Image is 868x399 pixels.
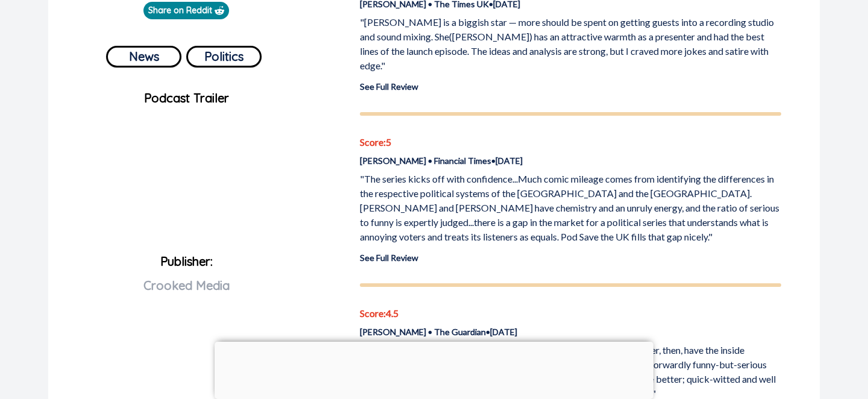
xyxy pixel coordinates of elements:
[106,46,181,68] button: News
[360,15,781,73] p: "[PERSON_NAME] is a biggish star — more should be spent on getting guests into a recording studio...
[360,172,781,244] p: "The series kicks off with confidence...Much comic mileage comes from identifying the differences...
[106,41,181,68] a: News
[360,81,418,92] a: See Full Review
[186,41,262,68] a: Politics
[58,250,315,336] p: Publisher:
[360,253,418,263] a: See Full Review
[143,2,229,19] a: Share on Reddit
[58,89,315,107] p: Podcast Trailer
[360,306,781,321] p: Score: 4.5
[215,342,653,396] iframe: Advertisement
[186,46,262,68] button: Politics
[360,135,781,149] p: Score: 5
[360,154,781,167] p: [PERSON_NAME] • Financial Times • [DATE]
[360,325,781,338] p: [PERSON_NAME] • The Guardian • [DATE]
[143,278,230,293] span: Crooked Media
